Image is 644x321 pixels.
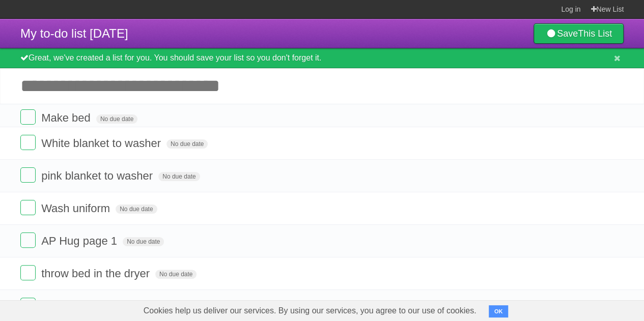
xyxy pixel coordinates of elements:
span: White blanket to washer [41,137,163,150]
span: AP Hug page 1 [41,235,120,247]
span: No due date [123,237,164,246]
label: Done [20,200,36,215]
span: No due date [166,139,208,149]
span: Cookies help us deliver our services. By using our services, you agree to our use of cookies. [133,301,487,321]
span: My to-do list [DATE] [20,26,128,40]
span: No due date [158,172,200,181]
span: pink blanket to washer [41,169,155,182]
b: This List [578,28,612,39]
label: Done [20,298,36,313]
span: throw bed in the dryer [41,267,152,280]
label: Done [20,135,36,150]
span: Wash uniform [41,202,113,215]
span: No due date [96,114,137,124]
label: Done [20,265,36,280]
span: AP Hug page 2 [41,300,120,312]
a: SaveThis List [534,23,624,44]
span: No due date [116,205,157,214]
label: Done [20,109,36,125]
span: Make bed [41,111,93,124]
label: Done [20,232,36,248]
span: No due date [155,270,197,279]
label: Done [20,167,36,183]
button: OK [489,305,509,317]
